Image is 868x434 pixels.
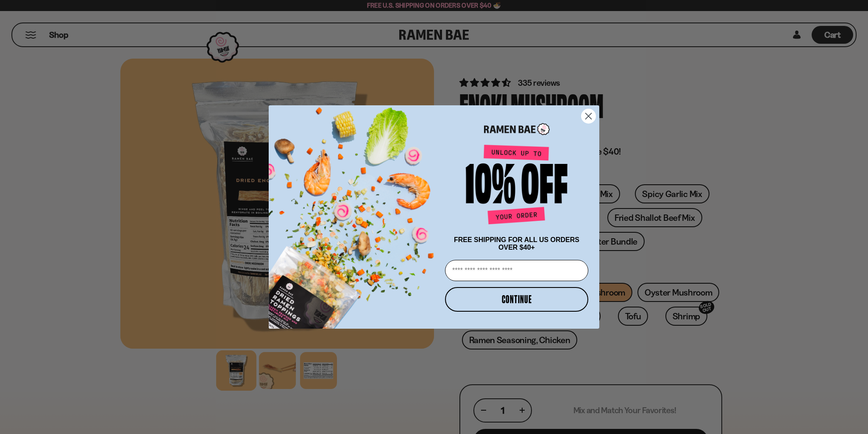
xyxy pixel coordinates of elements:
button: CONTINUE [445,287,588,312]
img: Ramen Bae Logo [484,122,550,136]
span: FREE SHIPPING FOR ALL US ORDERS OVER $40+ [454,236,579,251]
img: ce7035ce-2e49-461c-ae4b-8ade7372f32c.png [269,98,442,329]
button: Close dialog [581,109,596,124]
img: Unlock up to 10% off [464,144,570,228]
